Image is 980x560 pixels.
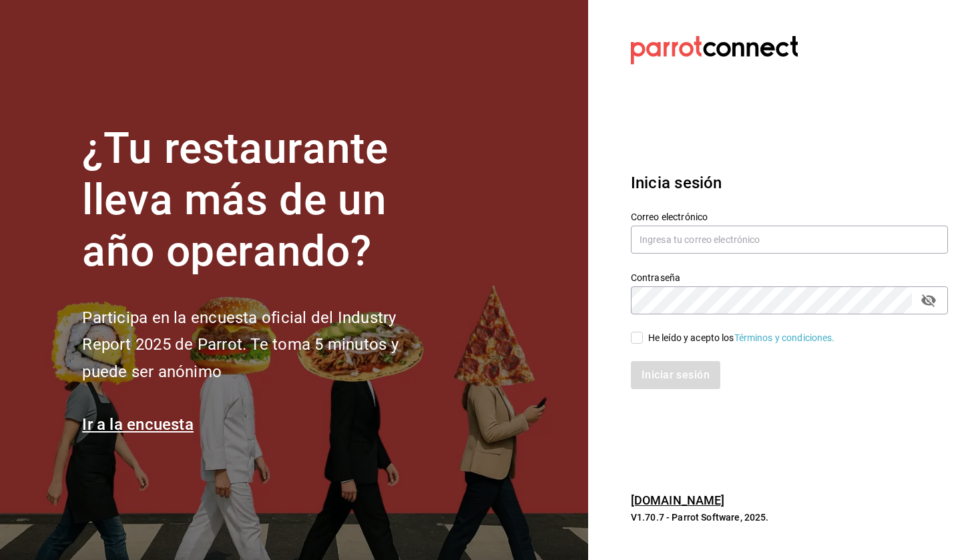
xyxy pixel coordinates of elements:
a: Términos y condiciones. [734,332,835,343]
h2: Participa en la encuesta oficial del Industry Report 2025 de Parrot. Te toma 5 minutos y puede se... [82,304,443,386]
h3: Inicia sesión [631,171,948,195]
p: V1.70.7 - Parrot Software, 2025. [631,511,948,524]
label: Correo electrónico [631,212,948,222]
label: Contraseña [631,273,948,282]
h1: ¿Tu restaurante lleva más de un año operando? [82,123,443,277]
a: Ir a la encuesta [82,415,194,434]
input: Ingresa tu correo electrónico [631,226,948,254]
a: [DOMAIN_NAME] [631,493,725,507]
button: passwordField [917,289,940,312]
div: He leído y acepto los [648,331,835,345]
